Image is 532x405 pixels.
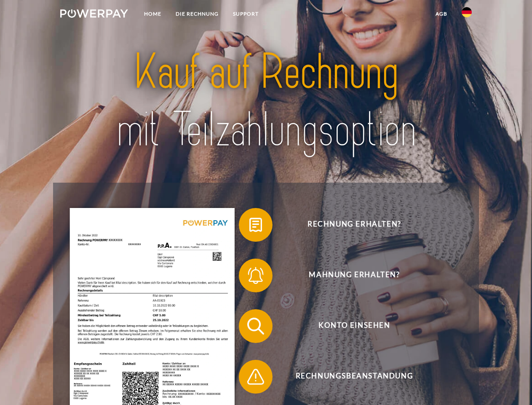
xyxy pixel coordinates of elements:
img: qb_bill.svg [245,214,266,235]
a: Home [137,6,168,22]
button: Mahnung erhalten? [239,259,458,292]
img: qb_warning.svg [245,366,266,387]
a: SUPPORT [226,6,266,22]
span: Mahnung erhalten? [251,259,457,292]
a: DIE RECHNUNG [168,6,226,22]
img: qb_bell.svg [245,265,266,286]
button: Rechnungsbeanstandung [239,360,458,394]
img: logo-powerpay-white.svg [60,9,128,18]
span: Rechnungsbeanstandung [251,360,457,394]
button: Konto einsehen [239,309,458,343]
span: Konto einsehen [251,309,457,343]
button: Rechnung erhalten? [239,208,458,242]
span: Rechnung erhalten? [251,208,457,242]
img: title-powerpay_de.svg [80,40,452,162]
img: de [462,7,472,17]
a: agb [428,6,454,22]
img: qb_search.svg [245,316,266,337]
